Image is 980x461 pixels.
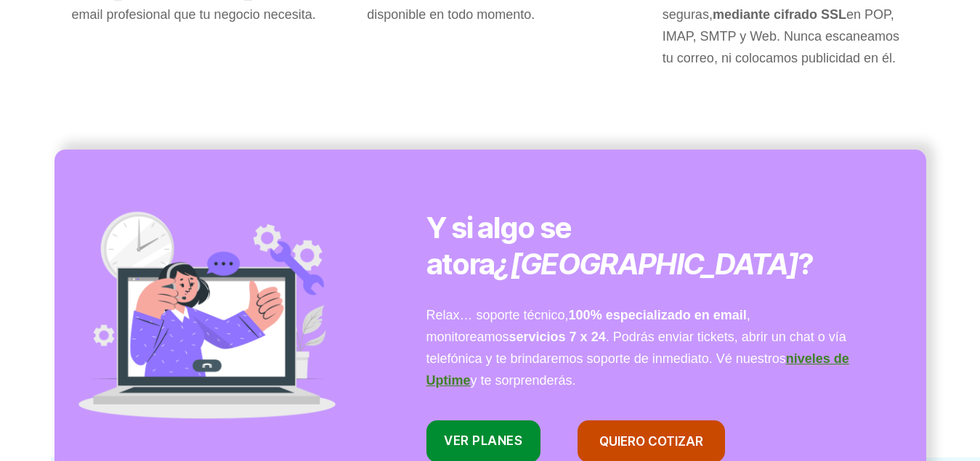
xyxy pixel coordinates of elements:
[426,304,874,391] p: Relax… soporte técnico, , monitoreamos . Podrás enviar tickets, abrir un chat o vía telefónica y ...
[72,179,342,449] img: soporte spacemail
[509,330,606,344] strong: servicios 7 x 24
[569,308,747,322] strong: 100% especializado en email
[713,7,846,22] strong: mediante cifrado SSL
[426,351,849,388] a: niveles de Uptime
[494,246,798,282] em: ¿[GEOGRAPHIC_DATA]
[426,210,874,282] h3: Y si algo se atora ?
